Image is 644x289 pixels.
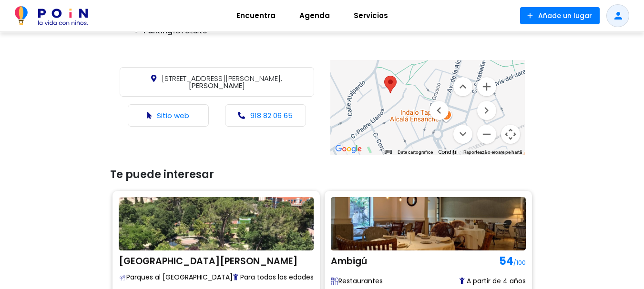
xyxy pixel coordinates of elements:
[342,4,400,27] a: Servicios
[333,143,364,155] img: Google
[162,73,282,83] span: [STREET_ADDRESS][PERSON_NAME],
[349,8,392,23] span: Servicios
[477,77,496,96] button: Mărește
[477,101,496,120] button: Mută spre dreapta
[119,272,233,282] span: Parques al [GEOGRAPHIC_DATA]
[439,149,458,156] a: Condiții (se deschide într-o filă nouă)
[385,149,391,156] button: Comenzi rapide de la tastatură
[250,110,293,120] a: 918 82 06 65
[225,4,287,27] a: Encuentra
[119,253,314,267] h2: [GEOGRAPHIC_DATA][PERSON_NAME]
[398,149,433,156] button: Date cartografice
[460,276,526,286] span: A partir de 4 años
[520,7,600,24] button: Añade un lugar
[157,110,189,120] a: Sitio web
[331,197,526,250] img: Ambigú
[119,197,314,250] img: Parque O'donnell
[501,125,520,144] button: Comenzi pentru zona vizibilă pe hartă
[287,4,342,27] a: Agenda
[453,125,472,144] button: Mută în jos
[331,253,494,271] h2: Ambigú
[233,272,314,282] span: Para todas las edades
[110,169,534,181] h3: Te puede interesar
[331,278,338,285] img: Descubre restaurantes family-friendly con zonas infantiles, tronas, menús para niños y espacios a...
[15,6,88,25] img: POiN
[162,73,282,90] span: [PERSON_NAME]
[333,143,364,155] a: Deschide această zonă în Google Maps (în fereastră nouă)
[463,149,522,155] a: Raportează o eroare pe hartă
[494,253,526,270] h1: 54
[232,8,280,23] span: Encuentra
[477,125,496,144] button: Micșorează
[119,274,126,281] img: Encuentra en POiN los mejores lugares al aire libre para ir con niños valorados por familias real...
[295,8,334,23] span: Agenda
[429,101,449,120] button: Mută spre stânga
[453,77,472,96] button: Mută în sus
[513,259,526,267] span: /100
[331,276,402,286] span: Restaurantes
